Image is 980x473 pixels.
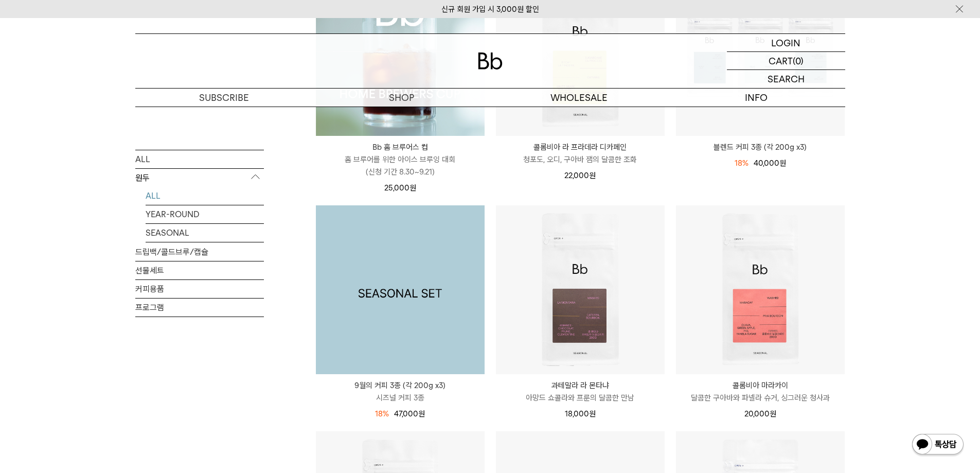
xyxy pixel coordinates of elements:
[769,52,793,69] p: CART
[496,379,665,404] a: 과테말라 라 몬타냐 아망드 쇼콜라와 프룬의 달콤한 만남
[496,392,665,404] p: 아망드 쇼콜라와 프룬의 달콤한 만남
[744,409,776,418] span: 20,000
[589,409,596,418] span: 원
[589,171,596,180] span: 원
[727,34,845,52] a: LOGIN
[727,52,845,70] a: CART (0)
[911,433,965,458] img: 카카오톡 채널 1:1 채팅 버튼
[409,183,416,192] span: 원
[565,409,596,418] span: 18,000
[441,5,539,14] a: 신규 회원 가입 시 3,000원 할인
[754,159,786,168] span: 40,000
[735,157,749,169] div: 18%
[135,168,264,187] p: 원두
[316,153,485,178] p: 홈 브루어를 위한 아이스 브루잉 대회 (신청 기간 8.30~9.21)
[316,205,485,374] a: 9월의 커피 3종 (각 200g x3)
[316,392,485,404] p: 시즈널 커피 3종
[146,223,264,241] a: SEASONAL
[676,392,845,404] p: 달콤한 구아바와 파넬라 슈거, 싱그러운 청사과
[384,183,416,192] span: 25,000
[375,408,389,420] div: 18%
[668,89,845,107] p: INFO
[496,153,665,166] p: 청포도, 오디, 구아바 잼의 달콤한 조화
[676,379,845,392] p: 콜롬비아 마라카이
[771,34,800,51] p: LOGIN
[676,379,845,404] a: 콜롬비아 마라카이 달콤한 구아바와 파넬라 슈거, 싱그러운 청사과
[779,159,786,168] span: 원
[316,141,485,153] p: Bb 홈 브루어스 컵
[135,279,264,297] a: 커피용품
[496,379,665,392] p: 과테말라 라 몬타냐
[793,52,804,69] p: (0)
[313,89,490,107] a: SHOP
[768,70,805,88] p: SEARCH
[135,298,264,316] a: 프로그램
[490,89,668,107] p: WHOLESALE
[676,205,845,374] img: 콜롬비아 마라카이
[146,205,264,223] a: YEAR-ROUND
[770,409,776,418] span: 원
[496,205,665,374] img: 과테말라 라 몬타냐
[496,141,665,153] p: 콜롬비아 라 프라데라 디카페인
[316,141,485,178] a: Bb 홈 브루어스 컵 홈 브루어를 위한 아이스 브루잉 대회(신청 기간 8.30~9.21)
[316,379,485,404] a: 9월의 커피 3종 (각 200g x3) 시즈널 커피 3종
[496,141,665,166] a: 콜롬비아 라 프라데라 디카페인 청포도, 오디, 구아바 잼의 달콤한 조화
[316,379,485,392] p: 9월의 커피 3종 (각 200g x3)
[135,261,264,279] a: 선물세트
[564,171,596,180] span: 22,000
[394,409,425,418] span: 47,000
[146,186,264,204] a: ALL
[135,150,264,168] a: ALL
[676,141,845,153] a: 블렌드 커피 3종 (각 200g x3)
[135,242,264,260] a: 드립백/콜드브루/캡슐
[478,52,503,69] img: 로고
[316,205,485,374] img: 1000000743_add2_064.png
[135,89,313,107] a: SUBSCRIBE
[418,409,425,418] span: 원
